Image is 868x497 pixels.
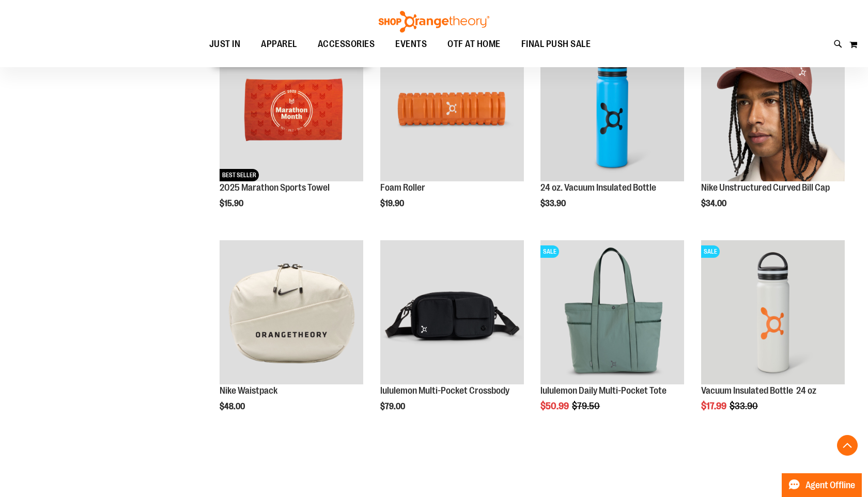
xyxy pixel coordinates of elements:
[220,182,330,193] a: 2025 Marathon Sports Towel
[220,169,259,181] span: BEST SELLER
[220,199,245,208] span: $15.90
[261,33,297,56] span: APPAREL
[220,402,246,411] span: $48.00
[540,240,684,385] a: lululemon Daily Multi-Pocket ToteSALE
[540,37,684,182] a: 24 oz. Vacuum Insulated BottleNEW
[375,32,529,235] div: product
[447,33,501,56] span: OTF AT HOME
[377,11,491,33] img: Shop Orangetheory
[696,235,850,438] div: product
[380,37,524,182] a: Foam RollerNEW
[837,435,858,456] button: Back To Top
[701,401,728,411] span: $17.99
[540,385,667,396] a: lululemon Daily Multi-Pocket Tote
[696,32,850,235] div: product
[380,385,509,396] a: lululemon Multi-Pocket Crossbody
[701,199,728,208] span: $34.00
[701,240,845,384] img: Vacuum Insulated Bottle 24 oz
[540,401,570,411] span: $50.99
[540,199,567,208] span: $33.90
[701,245,720,258] span: SALE
[380,402,407,411] span: $79.00
[540,245,559,258] span: SALE
[375,235,529,438] div: product
[220,37,363,181] img: 2025 Marathon Sports Towel
[214,235,368,438] div: product
[318,33,375,56] span: ACCESSORIES
[540,182,656,193] a: 24 oz. Vacuum Insulated Bottle
[540,37,684,181] img: 24 oz. Vacuum Insulated Bottle
[782,473,862,497] button: Agent Offline
[730,401,760,411] span: $33.90
[805,480,855,490] span: Agent Offline
[572,401,601,411] span: $79.50
[395,33,427,56] span: EVENTS
[701,37,845,182] a: Nike Unstructured Curved Bill Cap
[220,240,363,385] a: Nike Waistpack
[380,182,425,193] a: Foam Roller
[521,33,591,56] span: FINAL PUSH SALE
[701,182,830,193] a: Nike Unstructured Curved Bill Cap
[535,235,689,438] div: product
[701,385,816,396] a: Vacuum Insulated Bottle 24 oz
[380,37,524,181] img: Foam Roller
[214,32,368,235] div: product
[380,240,524,384] img: lululemon Multi-Pocket Crossbody
[220,385,277,396] a: Nike Waistpack
[701,240,845,385] a: Vacuum Insulated Bottle 24 ozSALE
[380,240,524,385] a: lululemon Multi-Pocket Crossbody
[220,240,363,384] img: Nike Waistpack
[220,37,363,182] a: 2025 Marathon Sports TowelNEWBEST SELLER
[209,33,241,56] span: JUST IN
[701,37,845,181] img: Nike Unstructured Curved Bill Cap
[540,240,684,384] img: lululemon Daily Multi-Pocket Tote
[535,32,689,235] div: product
[380,199,406,208] span: $19.90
